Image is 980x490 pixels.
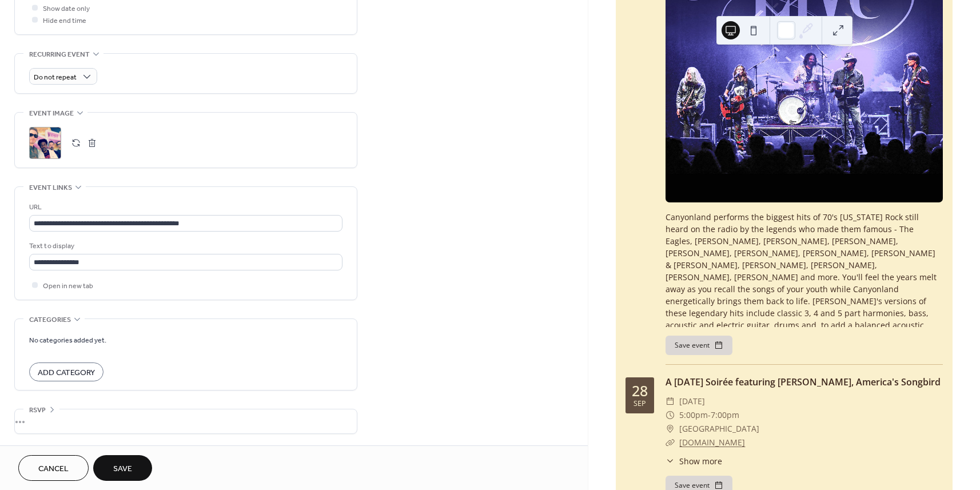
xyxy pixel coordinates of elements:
span: Cancel [38,463,69,475]
div: Sep [634,400,646,408]
button: Add Category [29,362,103,381]
span: [DATE] [679,395,705,408]
div: ​ [666,455,675,467]
span: Show more [679,455,722,467]
span: [GEOGRAPHIC_DATA] [679,422,759,436]
span: Open in new tab [43,280,93,292]
span: Recurring event [29,49,90,61]
span: Event links [29,182,72,194]
button: ​Show more [666,455,722,467]
div: ••• [15,409,357,433]
span: Save [113,463,132,475]
span: Hide end time [43,15,86,27]
span: - [708,408,711,422]
span: Add Category [38,367,95,379]
div: Canyonland performs the biggest hits of 70's [US_STATE] Rock still heard on the radio by the lege... [666,211,943,343]
div: URL [29,201,340,213]
div: ​ [666,422,675,436]
div: ​ [666,395,675,408]
div: ; [29,127,61,159]
span: 7:00pm [711,408,739,422]
span: Show date only [43,3,90,15]
button: Save event [666,336,732,355]
div: 28 [632,384,648,398]
span: Do not repeat [34,71,77,84]
a: [DOMAIN_NAME] [679,437,745,448]
a: A [DATE] Soirée featuring [PERSON_NAME], America's Songbird [666,376,941,388]
span: RSVP [29,404,46,416]
button: Cancel [18,455,89,481]
span: Event image [29,107,74,119]
div: ​ [666,436,675,449]
span: Categories [29,314,71,326]
span: No categories added yet. [29,334,106,346]
div: Text to display [29,240,340,252]
span: 5:00pm [679,408,708,422]
button: Save [93,455,152,481]
div: ​ [666,408,675,422]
